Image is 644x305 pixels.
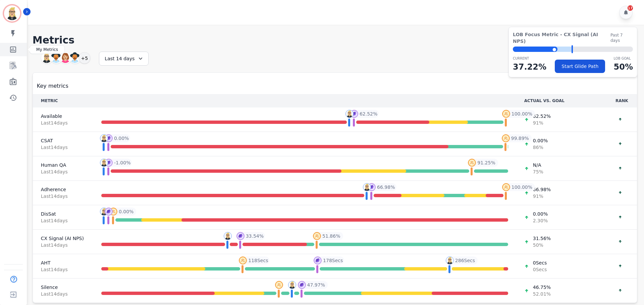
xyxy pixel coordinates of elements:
[345,110,354,118] img: profile-pic
[533,284,551,291] span: 46.75 %
[224,232,232,240] img: profile-pic
[41,137,85,144] span: CSAT
[533,120,551,126] span: 91 %
[41,284,85,291] span: Silence
[41,242,85,248] span: Last 14 day s
[607,94,637,107] th: RANK
[41,162,85,168] span: Human QA
[105,134,113,142] img: profile-pic
[109,208,117,216] img: profile-pic
[350,110,358,118] img: profile-pic
[288,281,296,289] img: profile-pic
[41,259,85,266] span: AHT
[502,110,510,118] img: profile-pic
[322,233,340,239] span: 51.86 %
[614,61,633,73] p: 50 %
[41,291,85,297] span: Last 14 day s
[100,134,108,142] img: profile-pic
[307,282,325,288] span: 47.97 %
[236,232,245,240] img: profile-pic
[555,60,605,73] button: Start Glide Path
[246,233,264,239] span: 33.54 %
[363,183,371,191] img: profile-pic
[239,256,247,264] img: profile-pic
[533,266,547,273] span: 0 Secs
[614,56,633,61] p: LOB Goal
[114,159,131,166] span: -1.00 %
[446,256,454,264] img: profile-pic
[511,135,529,142] span: 99.89 %
[368,183,376,191] img: profile-pic
[275,281,283,289] img: profile-pic
[313,232,321,240] img: profile-pic
[468,159,476,167] img: profile-pic
[533,113,551,120] span: 62.52 %
[99,52,149,66] div: Last 14 days
[105,208,113,216] img: profile-pic
[628,5,633,11] div: 17
[516,94,607,107] th: ACTUAL VS. GOAL
[37,82,68,90] span: Key metrics
[41,217,85,224] span: Last 14 day s
[533,242,551,248] span: 50 %
[41,211,85,217] span: DisSat
[610,32,633,43] span: Past 7 days
[377,184,395,190] span: 66.98 %
[33,94,93,107] th: METRIC
[533,168,543,175] span: 75 %
[533,211,548,217] span: 0.00 %
[533,186,551,193] span: 66.98 %
[41,193,85,200] span: Last 14 day s
[513,31,610,45] span: LOB Focus Metric - CX Signal (AI NPS)
[41,235,85,242] span: CX Signal (AI NPS)
[314,256,322,264] img: profile-pic
[533,291,551,297] span: 52.01 %
[4,5,20,21] img: Bordered avatar
[33,34,637,46] h1: Metrics
[41,113,85,120] span: Available
[360,110,377,117] span: 62.52 %
[323,257,343,264] span: 178 Secs
[41,186,85,193] span: Adherence
[512,110,532,117] span: 100.00 %
[513,47,557,52] div: ⬤
[119,208,133,215] span: 0.00 %
[477,159,495,166] span: 91.25 %
[41,266,85,273] span: Last 14 day s
[512,184,532,190] span: 100.00 %
[533,235,551,242] span: 31.56 %
[105,159,113,167] img: profile-pic
[502,183,510,191] img: profile-pic
[533,193,551,200] span: 91 %
[533,144,548,151] span: 86 %
[533,259,547,266] span: 0 Secs
[100,208,108,216] img: profile-pic
[41,120,85,126] span: Last 14 day s
[533,162,543,168] span: N/A
[79,52,90,64] div: +5
[114,135,129,142] span: 0.00 %
[298,281,306,289] img: profile-pic
[41,168,85,175] span: Last 14 day s
[513,56,546,61] p: CURRENT
[455,257,475,264] span: 286 Secs
[248,257,268,264] span: 118 Secs
[533,217,548,224] span: 2.30 %
[502,134,510,142] img: profile-pic
[41,144,85,151] span: Last 14 day s
[513,61,546,73] p: 37.22 %
[533,137,548,144] span: 0.00 %
[100,159,108,167] img: profile-pic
